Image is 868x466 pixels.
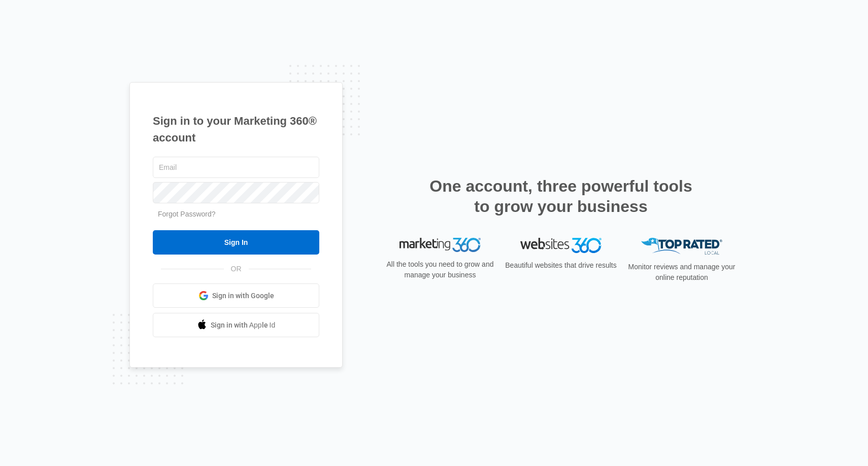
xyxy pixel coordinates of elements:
img: Top Rated Local [641,238,722,255]
h2: One account, three powerful tools to grow your business [426,176,695,217]
h1: Sign in to your Marketing 360® account [153,113,319,146]
input: Sign In [153,230,319,255]
input: Email [153,157,319,178]
span: Sign in with Google [212,291,274,301]
p: Monitor reviews and manage your online reputation [625,262,739,283]
img: Marketing 360 [399,238,481,252]
img: Websites 360 [520,238,602,253]
p: Beautiful websites that drive results [504,260,618,271]
span: OR [224,264,249,274]
a: Sign in with Google [153,283,319,308]
a: Forgot Password? [158,210,216,218]
span: Sign in with Apple Id [211,320,276,331]
p: All the tools you need to grow and manage your business [383,259,497,280]
a: Sign in with Apple Id [153,313,319,337]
